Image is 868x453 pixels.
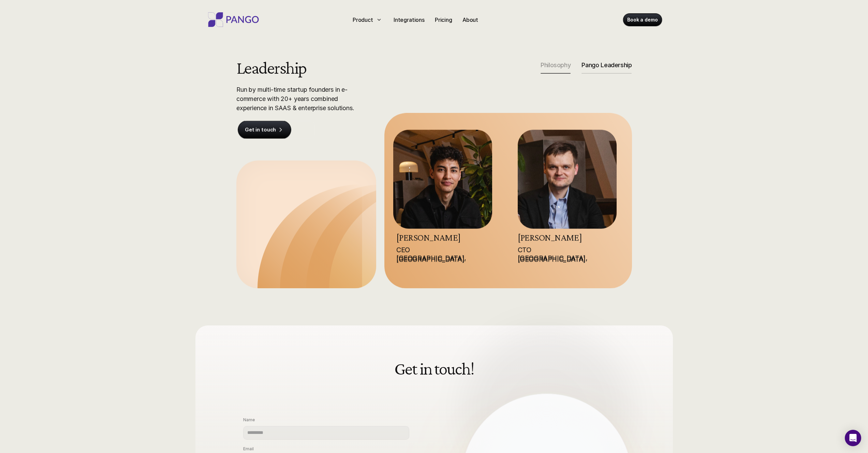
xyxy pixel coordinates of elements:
[243,426,409,440] input: Name
[541,61,571,69] p: Philosophy
[391,14,427,25] a: Integrations
[627,16,658,23] p: Book a demo
[353,16,373,24] p: Product
[245,126,276,133] p: Get in touch
[243,418,255,422] p: Name
[517,232,582,243] a: [PERSON_NAME]
[462,16,478,24] p: About
[396,254,468,263] a: [GEOGRAPHIC_DATA], [GEOGRAPHIC_DATA]
[845,430,861,446] div: Open Intercom Messenger
[396,232,461,243] a: [PERSON_NAME]
[394,16,425,24] p: Integrations
[236,360,632,377] h2: Get in touch!
[238,121,291,138] a: Get in touch
[517,246,531,254] a: CTO
[623,14,662,26] a: Book a demo
[236,59,383,76] h2: Leadership
[435,16,452,24] p: Pricing
[460,14,481,25] a: About
[236,85,373,113] p: Run by multi-time startup founders in e-commerce with 20+ years combined experience in SAAS & ent...
[582,61,632,69] p: Pango Leadership
[243,447,254,451] p: Email
[432,14,455,25] a: Pricing
[517,254,589,263] a: [GEOGRAPHIC_DATA], [GEOGRAPHIC_DATA]
[396,246,410,254] a: CEO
